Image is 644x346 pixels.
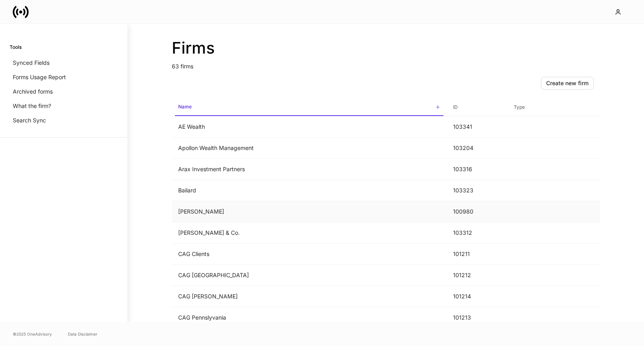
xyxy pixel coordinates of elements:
[175,99,443,116] span: Name
[447,286,507,307] td: 101214
[172,159,447,180] td: Arax Investment Partners
[172,265,447,286] td: CAG [GEOGRAPHIC_DATA]
[172,201,447,222] td: [PERSON_NAME]
[172,138,447,159] td: Apollon Wealth Management
[172,180,447,201] td: Bailard
[546,79,588,87] div: Create new firm
[13,116,46,124] p: Search Sync
[172,307,447,328] td: CAG Pennslyvania
[172,116,447,138] td: AE Wealth
[172,58,600,70] p: 63 firms
[447,138,507,159] td: 103204
[447,307,507,328] td: 101213
[13,331,52,337] span: © 2025 OneAdvisory
[447,159,507,180] td: 103316
[172,38,600,58] h2: Firms
[172,244,447,265] td: CAG Clients
[447,201,507,222] td: 100980
[447,222,507,244] td: 103312
[13,59,50,67] p: Synced Fields
[511,99,597,116] span: Type
[13,88,53,96] p: Archived forms
[10,113,118,128] a: Search Sync
[10,99,118,113] a: What the firm?
[10,43,22,51] h6: Tools
[172,222,447,244] td: [PERSON_NAME] & Co.
[178,103,192,110] h6: Name
[172,286,447,307] td: CAG [PERSON_NAME]
[450,99,504,116] span: ID
[13,102,51,110] p: What the firm?
[447,116,507,138] td: 103341
[10,84,118,99] a: Archived forms
[447,180,507,201] td: 103323
[68,331,97,337] a: Data Disclaimer
[447,244,507,265] td: 101211
[447,265,507,286] td: 101212
[514,103,525,111] h6: Type
[541,77,594,90] button: Create new firm
[13,73,66,81] p: Forms Usage Report
[453,103,458,111] h6: ID
[10,56,118,70] a: Synced Fields
[10,70,118,84] a: Forms Usage Report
